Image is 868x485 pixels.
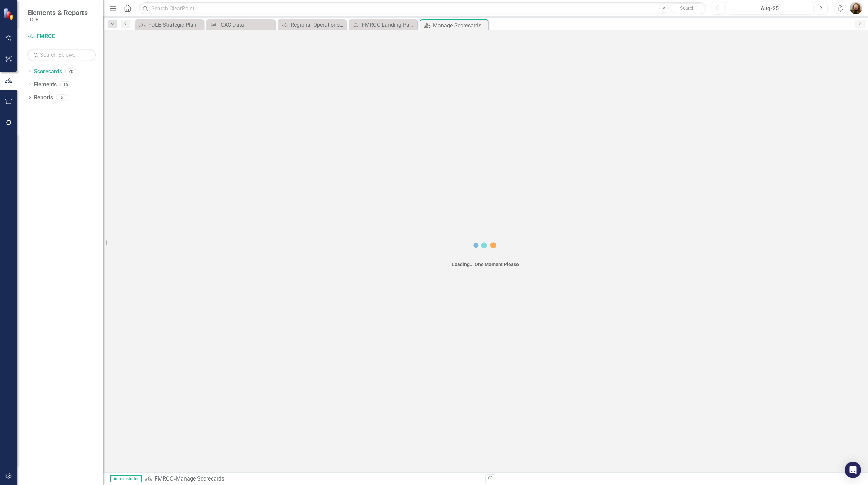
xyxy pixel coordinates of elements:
span: Search [680,5,695,11]
a: Regional Operations Center Default [279,21,344,29]
input: Search ClearPoint... [139,2,706,14]
img: ClearPoint Strategy [3,8,15,20]
a: ICAC Data [208,21,273,29]
a: Elements [34,81,57,89]
div: Aug-25 [728,4,810,13]
div: 70 [65,69,76,75]
small: FDLE [27,17,88,22]
a: FDLE Strategic Plan [137,21,202,29]
a: FMROC Landing Page [350,21,416,29]
a: Scorecards [34,68,62,76]
div: FMROC Landing Page [362,21,416,29]
a: FMROC [155,475,173,482]
div: FDLE Strategic Plan [148,21,202,29]
button: Search [671,3,705,13]
input: Search Below... [27,49,96,61]
span: Elements & Reports [27,9,88,17]
span: Administrator [110,475,142,482]
div: 5 [56,94,67,100]
div: » Manage Scorecards [145,475,480,483]
div: Regional Operations Center Default [291,21,344,29]
button: Aug-25 [726,2,813,14]
div: Open Intercom Messenger [845,462,861,478]
div: 16 [60,82,71,88]
a: FMROC [27,33,96,40]
div: ICAC Data [219,21,273,29]
img: Jennifer Siddoway [850,2,862,14]
div: Manage Scorecards [433,21,487,30]
a: Reports [34,94,53,102]
div: Loading... One Moment Please [452,261,519,268]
